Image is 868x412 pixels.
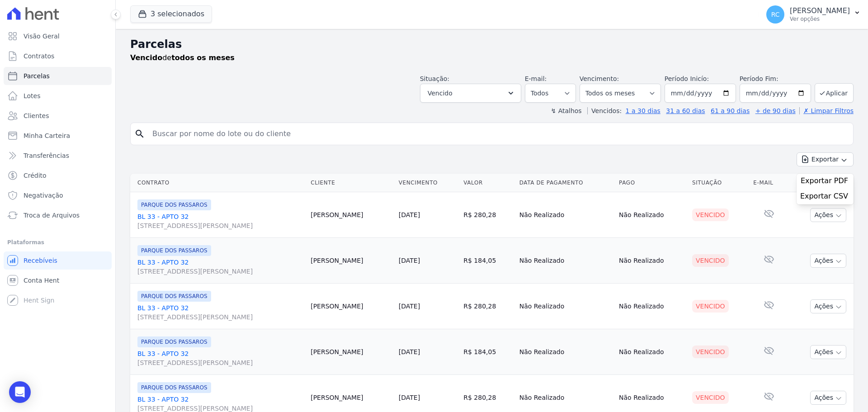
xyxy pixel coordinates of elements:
td: [PERSON_NAME] [307,329,395,375]
a: 61 a 90 dias [711,107,750,114]
span: Vencido [428,88,453,99]
span: [STREET_ADDRESS][PERSON_NAME] [137,313,303,322]
a: BL 33 - APTO 32[STREET_ADDRESS][PERSON_NAME] [137,212,303,230]
span: PARQUE DOS PASSAROS [137,245,211,256]
a: Conta Hent [4,271,112,289]
span: PARQUE DOS PASSAROS [137,199,211,210]
th: Situação [689,174,750,192]
a: [DATE] [399,211,420,218]
a: [DATE] [399,394,420,401]
th: Cliente [307,174,395,192]
strong: todos os meses [171,53,235,62]
td: Não Realizado [615,192,689,238]
td: [PERSON_NAME] [307,238,395,284]
div: Vencido [692,346,729,358]
a: [DATE] [399,348,420,355]
button: Aplicar [815,83,854,103]
a: 31 a 60 dias [666,107,705,114]
div: Vencido [692,254,729,267]
div: Vencido [692,391,729,404]
p: Ver opções [790,15,850,23]
span: [STREET_ADDRESS][PERSON_NAME] [137,221,303,230]
td: R$ 184,05 [460,238,515,284]
td: Não Realizado [516,192,615,238]
a: Minha Carteira [4,127,112,145]
a: + de 90 dias [755,107,796,114]
a: 1 a 30 dias [626,107,660,114]
a: Lotes [4,87,112,105]
a: Contratos [4,47,112,65]
i: search [134,128,145,139]
span: Conta Hent [24,276,59,285]
a: Parcelas [4,67,112,85]
span: Minha Carteira [24,131,70,140]
h2: Parcelas [130,36,854,52]
span: Visão Geral [24,32,60,41]
span: PARQUE DOS PASSAROS [137,336,211,347]
label: Situação: [420,75,449,82]
button: 3 selecionados [130,5,212,23]
p: [PERSON_NAME] [790,6,850,15]
td: Não Realizado [615,238,689,284]
td: Não Realizado [516,329,615,375]
span: [STREET_ADDRESS][PERSON_NAME] [137,267,303,276]
button: Ações [810,254,846,268]
span: Clientes [24,111,49,120]
a: BL 33 - APTO 32[STREET_ADDRESS][PERSON_NAME] [137,349,303,367]
label: ↯ Atalhos [551,107,581,114]
div: Plataformas [7,237,108,248]
button: RC [PERSON_NAME] Ver opções [759,2,868,27]
span: Crédito [24,171,47,180]
label: Período Fim: [740,74,811,84]
a: Visão Geral [4,27,112,45]
td: Não Realizado [615,329,689,375]
div: Vencido [692,300,729,313]
a: Exportar PDF [801,176,850,187]
label: Vencidos: [587,107,622,114]
td: [PERSON_NAME] [307,192,395,238]
td: [PERSON_NAME] [307,284,395,329]
a: Negativação [4,186,112,204]
div: Vencido [692,208,729,221]
label: Vencimento: [580,75,619,82]
a: [DATE] [399,257,420,264]
td: R$ 280,28 [460,284,515,329]
a: Transferências [4,147,112,165]
strong: Vencido [130,53,162,62]
button: Ações [810,299,846,313]
a: Recebíveis [4,251,112,270]
a: Crédito [4,166,112,185]
th: E-mail [750,174,788,192]
button: Vencido [420,84,521,103]
span: Recebíveis [24,256,57,265]
span: RC [771,11,780,18]
span: Exportar CSV [800,192,848,201]
input: Buscar por nome do lote ou do cliente [147,125,849,143]
th: Pago [615,174,689,192]
th: Valor [460,174,515,192]
label: Período Inicío: [665,75,709,82]
label: E-mail: [525,75,547,82]
td: Não Realizado [516,284,615,329]
a: BL 33 - APTO 32[STREET_ADDRESS][PERSON_NAME] [137,303,303,322]
td: Não Realizado [615,284,689,329]
td: Não Realizado [516,238,615,284]
span: Negativação [24,191,63,200]
div: Open Intercom Messenger [9,381,31,403]
span: PARQUE DOS PASSAROS [137,382,211,393]
td: R$ 184,05 [460,329,515,375]
button: Exportar [797,152,854,166]
th: Vencimento [395,174,460,192]
button: Ações [810,208,846,222]
span: Lotes [24,91,41,100]
a: [DATE] [399,303,420,310]
td: R$ 280,28 [460,192,515,238]
a: Clientes [4,107,112,125]
a: Troca de Arquivos [4,206,112,224]
a: Exportar CSV [800,192,850,203]
span: Contratos [24,52,54,61]
a: ✗ Limpar Filtros [799,107,854,114]
button: Ações [810,345,846,359]
span: Parcelas [24,71,50,81]
span: PARQUE DOS PASSAROS [137,291,211,302]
